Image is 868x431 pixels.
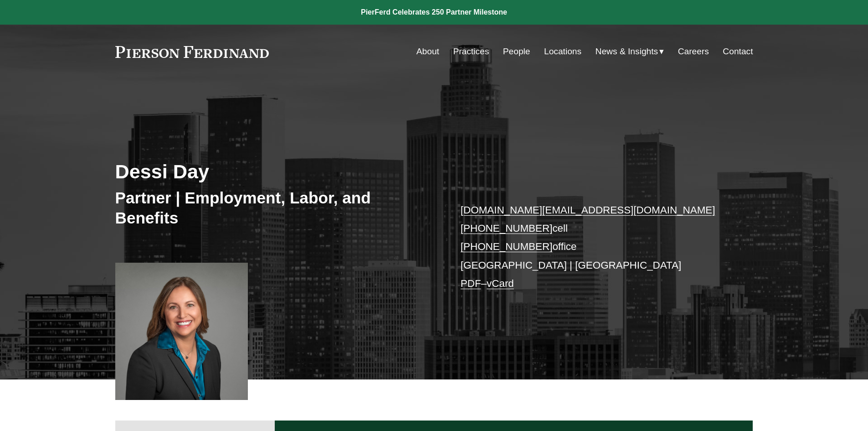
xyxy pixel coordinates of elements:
a: [PHONE_NUMBER] [461,241,553,252]
a: Contact [723,43,753,60]
h3: Partner | Employment, Labor, and Benefits [115,188,434,228]
a: Practices [453,43,489,60]
a: Locations [544,43,581,60]
a: folder dropdown [596,43,664,60]
a: People [503,43,530,60]
span: News & Insights [596,44,658,60]
a: [PHONE_NUMBER] [461,223,553,234]
a: About [416,43,439,60]
a: [DOMAIN_NAME][EMAIL_ADDRESS][DOMAIN_NAME] [461,204,715,216]
a: vCard [487,278,514,289]
a: Careers [678,43,709,60]
a: PDF [461,278,481,289]
h2: Dessi Day [115,160,434,183]
p: cell office [GEOGRAPHIC_DATA] | [GEOGRAPHIC_DATA] – [461,201,726,293]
